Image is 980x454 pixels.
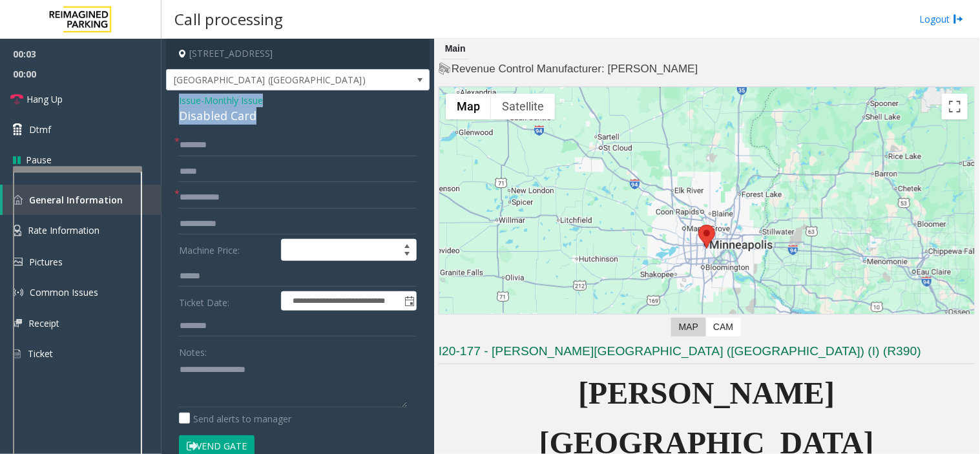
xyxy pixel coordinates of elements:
[446,94,491,119] button: Show street map
[204,94,263,107] span: Monthly Issue
[942,94,968,119] button: Toggle fullscreen view
[201,94,263,107] span: -
[671,318,706,336] label: Map
[439,343,975,364] h3: I20-177 - [PERSON_NAME][GEOGRAPHIC_DATA] ([GEOGRAPHIC_DATA]) (I) (R390)
[698,225,715,249] div: 800 East 28th Street, Minneapolis, MN
[166,39,430,69] h4: [STREET_ADDRESS]
[954,12,964,26] img: logout
[26,92,63,106] span: Hang Up
[442,39,469,59] div: Main
[179,107,417,125] div: Disabled Card
[179,341,207,359] label: Notes:
[29,123,51,136] span: Dtmf
[920,12,964,26] a: Logout
[168,3,289,35] h3: Call processing
[439,61,975,77] h4: Revenue Control Manufacturer: [PERSON_NAME]
[179,412,291,426] label: Send alerts to manager
[179,94,201,107] span: Issue
[402,292,416,310] span: Toggle popup
[176,239,278,261] label: Machine Price:
[3,185,162,215] a: General Information
[705,318,741,336] label: CAM
[398,250,416,260] span: Decrease value
[26,153,52,167] span: Pause
[398,240,416,250] span: Increase value
[176,291,278,311] label: Ticket Date:
[491,94,555,119] button: Show satellite imagery
[167,70,377,90] span: [GEOGRAPHIC_DATA] ([GEOGRAPHIC_DATA])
